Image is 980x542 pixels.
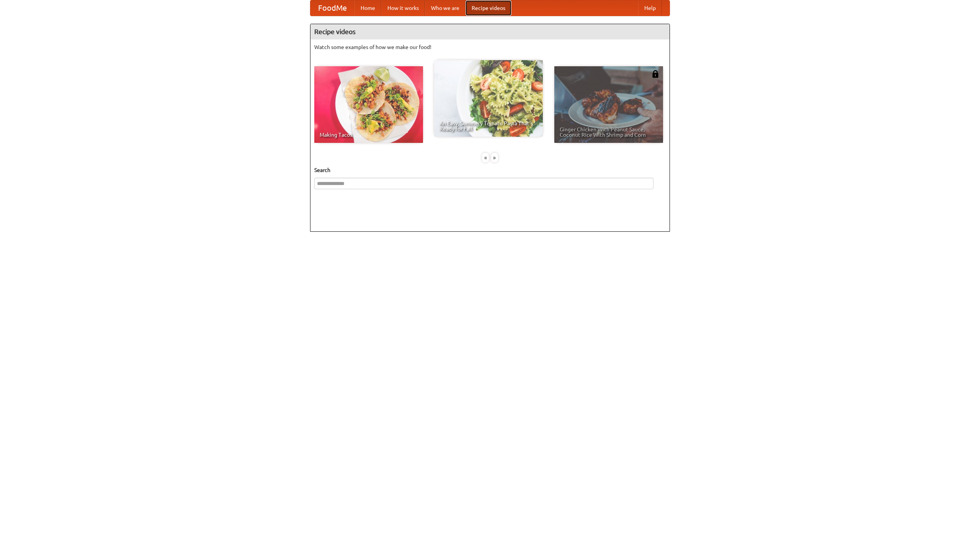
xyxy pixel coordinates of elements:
a: An Easy, Summery Tomato Pasta That's Ready for Fall [434,60,543,137]
a: Home [354,0,381,16]
a: Who we are [425,0,465,16]
h5: Search [314,166,666,174]
a: Help [638,0,662,16]
p: Watch some examples of how we make our food! [314,43,666,51]
a: FoodMe [310,0,354,16]
a: How it works [381,0,425,16]
a: Recipe videos [465,0,511,16]
a: Making Tacos [314,66,423,143]
div: « [482,153,489,162]
span: An Easy, Summery Tomato Pasta That's Ready for Fall [439,121,537,131]
span: Making Tacos [320,132,418,138]
div: » [491,153,498,162]
h4: Recipe videos [310,24,670,39]
img: 483408.png [652,70,659,78]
